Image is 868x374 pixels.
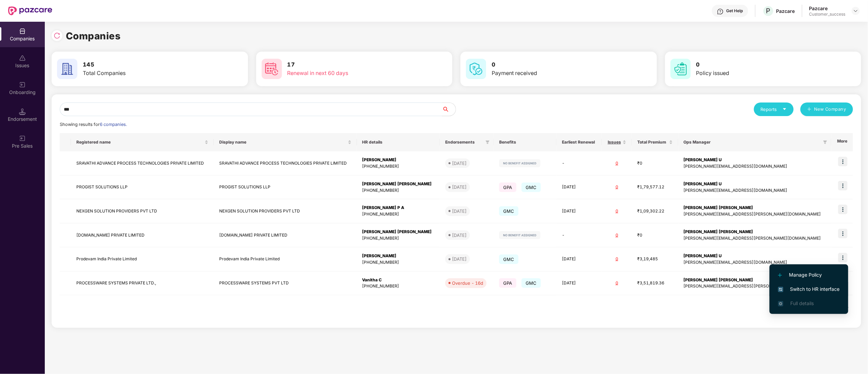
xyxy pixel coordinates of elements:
[362,259,435,266] div: [PHONE_NUMBER]
[214,272,357,296] td: PROCESSWARE SYSTEMS PVT LTD
[362,283,435,289] div: [PHONE_NUMBER]
[684,205,826,211] div: [PERSON_NAME] [PERSON_NAME]
[607,184,627,190] div: 0
[684,181,826,187] div: [PERSON_NAME] U
[607,208,627,214] div: 0
[809,5,846,12] div: Pazcare
[19,108,26,115] img: svg+xml;base64,PHN2ZyB3aWR0aD0iMTQuNSIgaGVpZ2h0PSIxNC41IiB2aWV3Qm94PSIwIDAgMTYgMTYiIGZpbGw9Im5vbm...
[452,184,467,190] div: [DATE]
[684,259,826,266] div: [PERSON_NAME][EMAIL_ADDRESS][DOMAIN_NAME]
[684,229,826,235] div: [PERSON_NAME] [PERSON_NAME]
[362,211,435,218] div: [PHONE_NUMBER]
[494,133,556,151] th: Benefits
[492,60,614,69] h3: 0
[823,140,827,144] span: filter
[556,247,602,272] td: [DATE]
[499,231,541,239] img: svg+xml;base64,PHN2ZyB4bWxucz0iaHR0cDovL3d3dy53My5vcmcvMjAwMC9zdmciIHdpZHRoPSIxMjIiIGhlaWdodD0iMj...
[71,272,214,296] td: PROCESSWARE SYSTEMS PRIVATE LTD.,
[684,235,826,242] div: [PERSON_NAME][EMAIL_ADDRESS][PERSON_NAME][DOMAIN_NAME]
[602,133,632,151] th: Issues
[717,8,724,15] img: svg+xml;base64,PHN2ZyBpZD0iSGVscC0zMngzMiIgeG1sbnM9Imh0dHA6Ly93d3cudzMub3JnLzIwMDAvc3ZnIiB3aWR0aD...
[445,139,483,145] span: Endorsements
[442,107,456,112] span: search
[556,175,602,200] td: [DATE]
[637,232,673,239] div: ₹0
[214,151,357,175] td: SRAVATHI ADVANCE PROCESS TECHNOLOGIES PRIVATE LIMITED
[19,81,26,88] img: svg+xml;base64,PHN2ZyB3aWR0aD0iMjAiIGhlaWdodD0iMjAiIHZpZXdCb3g9IjAgMCAyMCAyMCIgZmlsbD0ibm9uZSIgeG...
[671,59,691,79] img: svg+xml;base64,PHN2ZyB4bWxucz0iaHR0cDovL3d3dy53My5vcmcvMjAwMC9zdmciIHdpZHRoPSI2MCIgaGVpZ2h0PSI2MC...
[822,138,829,146] span: filter
[76,139,203,145] span: Registered name
[362,253,435,259] div: [PERSON_NAME]
[362,235,435,242] div: [PHONE_NUMBER]
[809,12,846,17] div: Customer_success
[838,253,848,262] img: icon
[499,255,518,264] span: GMC
[492,69,614,77] div: Payment received
[60,122,127,127] span: Showing results for
[362,205,435,211] div: [PERSON_NAME] P A
[19,135,26,142] img: svg+xml;base64,PHN2ZyB3aWR0aD0iMjAiIGhlaWdodD0iMjAiIHZpZXdCb3g9IjAgMCAyMCAyMCIgZmlsbD0ibm9uZSIgeG...
[452,208,467,214] div: [DATE]
[838,157,848,166] img: icon
[83,69,205,77] div: Total Companies
[696,60,818,69] h3: 0
[684,277,826,283] div: [PERSON_NAME] [PERSON_NAME]
[807,107,812,112] span: plus
[778,287,784,292] img: svg+xml;base64,PHN2ZyB4bWxucz0iaHR0cDovL3d3dy53My5vcmcvMjAwMC9zdmciIHdpZHRoPSIxNiIgaGVpZ2h0PSIxNi...
[607,256,627,262] div: 0
[452,232,467,239] div: [DATE]
[637,280,673,286] div: ₹3,51,819.36
[362,187,435,194] div: [PHONE_NUMBER]
[727,8,743,14] div: Get Help
[761,106,787,113] div: Reports
[522,183,541,192] span: GMC
[287,69,409,77] div: Renewal in next 60 days
[499,183,516,192] span: GPA
[831,133,853,151] th: More
[637,208,673,214] div: ₹1,09,302.22
[637,184,673,190] div: ₹1,79,577.12
[556,223,602,247] td: -
[262,59,282,79] img: svg+xml;base64,PHN2ZyB4bWxucz0iaHR0cDovL3d3dy53My5vcmcvMjAwMC9zdmciIHdpZHRoPSI2MCIgaGVpZ2h0PSI2MC...
[522,278,541,288] span: GMC
[57,59,77,79] img: svg+xml;base64,PHN2ZyB4bWxucz0iaHR0cDovL3d3dy53My5vcmcvMjAwMC9zdmciIHdpZHRoPSI2MCIgaGVpZ2h0PSI2MC...
[684,211,826,218] div: [PERSON_NAME][EMAIL_ADDRESS][PERSON_NAME][DOMAIN_NAME]
[214,223,357,247] td: [DOMAIN_NAME] PRIVATE LIMITED
[800,102,853,116] button: plusNew Company
[466,59,486,79] img: svg+xml;base64,PHN2ZyB4bWxucz0iaHR0cDovL3d3dy53My5vcmcvMjAwMC9zdmciIHdpZHRoPSI2MCIgaGVpZ2h0PSI2MC...
[778,271,840,279] span: Manage Policy
[838,181,848,190] img: icon
[782,107,787,111] span: caret-down
[607,160,627,167] div: 0
[838,229,848,238] img: icon
[362,229,435,235] div: [PERSON_NAME] [PERSON_NAME]
[778,285,840,293] span: Switch to HR interface
[452,160,467,167] div: [DATE]
[484,138,491,146] span: filter
[214,199,357,223] td: NEXGEN SOLUTION PROVIDERS PVT LTD
[684,283,826,289] div: [PERSON_NAME][EMAIL_ADDRESS][PERSON_NAME][DOMAIN_NAME]
[684,163,826,170] div: [PERSON_NAME][EMAIL_ADDRESS][DOMAIN_NAME]
[219,139,346,145] span: Display name
[814,106,847,113] span: New Company
[684,157,826,163] div: [PERSON_NAME] U
[607,232,627,239] div: 0
[486,140,490,144] span: filter
[637,256,673,262] div: ₹3,19,485
[362,157,435,163] div: [PERSON_NAME]
[499,206,518,216] span: GMC
[556,151,602,175] td: -
[71,199,214,223] td: NEXGEN SOLUTION PROVIDERS PVT LTD
[214,133,357,151] th: Display name
[357,133,440,151] th: HR details
[71,247,214,272] td: Prodevam India Private Limited
[100,122,127,127] span: 6 companies.
[362,163,435,170] div: [PHONE_NUMBER]
[83,60,205,69] h3: 145
[499,278,516,288] span: GPA
[778,301,784,306] img: svg+xml;base64,PHN2ZyB4bWxucz0iaHR0cDovL3d3dy53My5vcmcvMjAwMC9zdmciIHdpZHRoPSIxNi4zNjMiIGhlaWdodD...
[71,133,214,151] th: Registered name
[766,7,771,15] span: P
[8,6,52,15] img: New Pazcare Logo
